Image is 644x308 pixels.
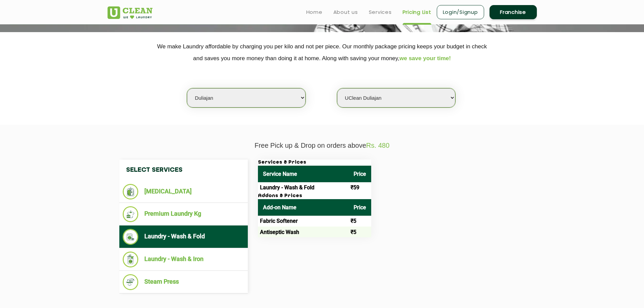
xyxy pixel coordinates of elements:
img: Steam Press [123,274,139,290]
p: We make Laundry affordable by charging you per kilo and not per piece. Our monthly package pricin... [108,41,537,64]
img: Laundry - Wash & Iron [123,252,139,267]
h4: Select Services [119,160,248,181]
li: Premium Laundry Kg [123,206,244,222]
td: Fabric Softener [258,216,349,227]
h3: Addons & Prices [258,193,371,199]
img: UClean Laundry and Dry Cleaning [108,6,152,19]
a: About us [333,8,358,16]
li: Steam Press [123,274,244,290]
img: Laundry - Wash & Fold [123,229,139,245]
td: ₹59 [349,182,371,193]
img: Premium Laundry Kg [123,206,139,222]
img: Dry Cleaning [123,184,139,199]
th: Price [349,166,371,182]
p: Free Pick up & Drop on orders above [108,142,537,149]
li: Laundry - Wash & Iron [123,252,244,267]
a: Franchise [490,5,537,19]
td: ₹5 [349,227,371,237]
td: Antiseptic Wash [258,227,349,237]
td: ₹5 [349,216,371,227]
h3: Services & Prices [258,160,371,166]
span: we save your time! [400,55,451,62]
li: [MEDICAL_DATA] [123,184,244,199]
span: Rs. 480 [366,142,389,149]
a: Pricing List [403,8,431,16]
a: Login/Signup [437,5,484,19]
th: Price [349,199,371,216]
li: Laundry - Wash & Fold [123,229,244,245]
th: Add-on Name [258,199,349,216]
td: Laundry - Wash & Fold [258,182,349,193]
th: Service Name [258,166,349,182]
a: Services [369,8,392,16]
a: Home [306,8,323,16]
